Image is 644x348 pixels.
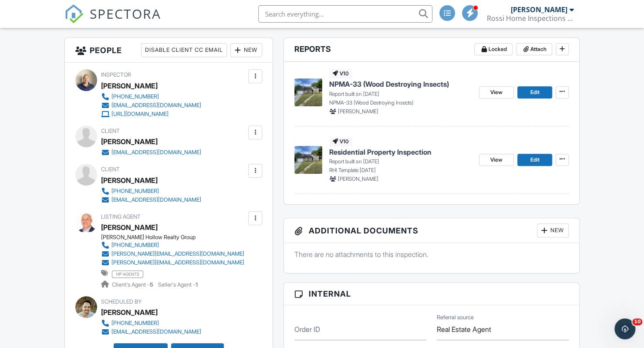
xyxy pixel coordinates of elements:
strong: 1 [196,281,198,288]
a: [EMAIL_ADDRESS][DOMAIN_NAME] [101,196,201,204]
span: 10 [632,318,642,325]
div: [PHONE_NUMBER] [111,93,159,100]
div: [PERSON_NAME] [101,174,158,187]
a: [PHONE_NUMBER] [101,319,201,328]
div: [PHONE_NUMBER] [111,320,159,327]
div: [EMAIL_ADDRESS][DOMAIN_NAME] [111,328,201,335]
span: SPECTORA [90,4,161,23]
a: [PHONE_NUMBER] [101,241,244,250]
span: Client [101,128,120,134]
span: vip agents [112,270,143,277]
div: [PERSON_NAME][EMAIL_ADDRESS][DOMAIN_NAME] [111,259,244,266]
strong: 5 [150,281,153,288]
a: [PHONE_NUMBER] [101,187,201,196]
div: [PERSON_NAME] [101,306,158,319]
span: Client [101,166,120,172]
label: Order ID [294,324,320,334]
div: [EMAIL_ADDRESS][DOMAIN_NAME] [111,102,201,109]
h3: Additional Documents [284,218,579,243]
a: [PERSON_NAME][EMAIL_ADDRESS][DOMAIN_NAME] [101,250,244,258]
span: Client's Agent - [112,281,155,288]
div: [EMAIL_ADDRESS][DOMAIN_NAME] [111,196,201,203]
a: SPECTORA [64,12,161,30]
a: [PERSON_NAME][EMAIL_ADDRESS][DOMAIN_NAME] [101,258,244,267]
span: Scheduled By [101,298,142,305]
div: Disable Client CC Email [141,43,227,57]
div: New [537,223,569,237]
iframe: Intercom live chat [614,318,635,339]
a: [EMAIL_ADDRESS][DOMAIN_NAME] [101,148,201,157]
label: Referral source [437,313,474,321]
a: [PHONE_NUMBER] [101,92,201,101]
a: [EMAIL_ADDRESS][DOMAIN_NAME] [101,328,201,336]
input: Search everything... [258,5,432,23]
div: [PHONE_NUMBER] [111,188,159,195]
div: [PERSON_NAME] [101,79,158,92]
div: [PERSON_NAME] Hollow Realty Group [101,234,251,241]
div: [URL][DOMAIN_NAME] [111,111,169,118]
a: [URL][DOMAIN_NAME] [101,110,201,118]
div: Rossi Home Inspections Inc. [487,14,574,23]
span: Inspector [101,71,131,78]
div: [PERSON_NAME] [101,135,158,148]
div: [PERSON_NAME] [511,5,567,14]
p: There are no attachments to this inspection. [294,250,569,259]
div: [PHONE_NUMBER] [111,242,159,249]
h3: People [65,38,273,63]
span: Seller's Agent - [158,281,198,288]
span: Listing Agent [101,213,141,220]
a: [EMAIL_ADDRESS][DOMAIN_NAME] [101,101,201,110]
img: The Best Home Inspection Software - Spectora [64,4,84,24]
div: [PERSON_NAME] [101,221,158,234]
div: [EMAIL_ADDRESS][DOMAIN_NAME] [111,149,201,156]
h3: Internal [284,283,579,305]
div: [PERSON_NAME][EMAIL_ADDRESS][DOMAIN_NAME] [111,250,244,257]
div: New [230,43,262,57]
